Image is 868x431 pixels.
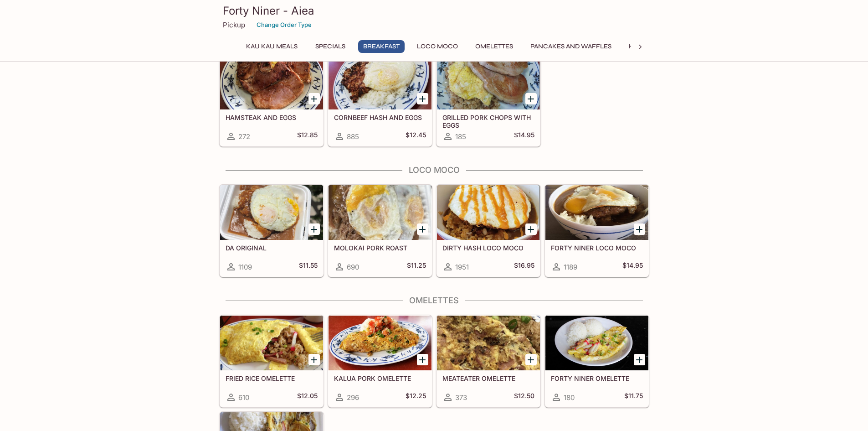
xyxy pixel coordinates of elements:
[308,223,320,235] button: Add DA ORIGINAL
[347,393,359,402] span: 296
[545,316,648,370] div: FORTY NINER OMELETTE
[329,55,431,109] div: CORNBEEF HASH AND EGGS
[226,374,318,382] h5: FRIED RICE OMELETTE
[347,132,359,141] span: 885
[308,93,320,104] button: Add HAMSTEAK AND EGGS
[622,261,643,272] h5: $14.95
[634,354,645,365] button: Add FORTY NINER OMELETTE
[226,244,318,252] h5: DA ORIGINAL
[252,18,316,32] button: Change Order Type
[442,114,534,129] h5: GRILLED PORK CHOPS WITH EGGS
[328,185,432,277] a: MOLOKAI PORK ROAST690$11.25
[624,392,643,403] h5: $11.75
[470,40,518,53] button: Omelettes
[238,393,249,402] span: 610
[241,40,303,53] button: Kau Kau Meals
[220,54,324,146] a: HAMSTEAK AND EGGS272$12.85
[564,263,577,271] span: 1189
[634,223,645,235] button: Add FORTY NINER LOCO MOCO
[525,40,616,53] button: Pancakes and Waffles
[238,263,252,271] span: 1109
[545,185,648,240] div: FORTY NINER LOCO MOCO
[223,4,646,18] h3: Forty Niner - Aiea
[417,93,428,104] button: Add CORNBEEF HASH AND EGGS
[223,21,245,29] p: Pickup
[437,185,540,240] div: DIRTY HASH LOCO MOCO
[299,261,318,272] h5: $11.55
[220,185,324,277] a: DA ORIGINAL1109$11.55
[442,374,534,382] h5: MEATEATER OMELETTE
[437,55,540,109] div: GRILLED PORK CHOPS WITH EGGS
[220,315,324,407] a: FRIED RICE OMELETTE610$12.05
[437,315,540,407] a: MEATEATER OMELETTE373$12.50
[525,223,537,235] button: Add DIRTY HASH LOCO MOCO
[417,223,428,235] button: Add MOLOKAI PORK ROAST
[437,54,540,146] a: GRILLED PORK CHOPS WITH EGGS185$14.95
[545,315,649,407] a: FORTY NINER OMELETTE180$11.75
[514,261,534,272] h5: $16.95
[297,392,318,403] h5: $12.05
[358,40,405,53] button: Breakfast
[329,185,431,240] div: MOLOKAI PORK ROAST
[219,165,649,175] h4: Loco Moco
[347,263,359,271] span: 690
[437,185,540,277] a: DIRTY HASH LOCO MOCO1951$16.95
[406,392,426,403] h5: $12.25
[417,354,428,365] button: Add KALUA PORK OMELETTE
[329,316,431,370] div: KALUA PORK OMELETTE
[525,93,537,104] button: Add GRILLED PORK CHOPS WITH EGGS
[545,185,649,277] a: FORTY NINER LOCO MOCO1189$14.95
[551,374,643,382] h5: FORTY NINER OMELETTE
[220,55,323,109] div: HAMSTEAK AND EGGS
[226,114,318,121] h5: HAMSTEAK AND EGGS
[624,40,736,53] button: Hawaiian Style French Toast
[334,374,426,382] h5: KALUA PORK OMELETTE
[412,40,463,53] button: Loco Moco
[334,244,426,252] h5: MOLOKAI PORK ROAST
[297,131,318,142] h5: $12.85
[442,244,534,252] h5: DIRTY HASH LOCO MOCO
[407,261,426,272] h5: $11.25
[238,132,250,141] span: 272
[455,393,467,402] span: 373
[308,354,320,365] button: Add FRIED RICE OMELETTE
[406,131,426,142] h5: $12.45
[551,244,643,252] h5: FORTY NINER LOCO MOCO
[564,393,575,402] span: 180
[220,316,323,370] div: FRIED RICE OMELETTE
[328,54,432,146] a: CORNBEEF HASH AND EGGS885$12.45
[455,263,469,271] span: 1951
[220,185,323,240] div: DA ORIGINAL
[514,392,534,403] h5: $12.50
[219,296,649,306] h4: Omelettes
[525,354,537,365] button: Add MEATEATER OMELETTE
[437,316,540,370] div: MEATEATER OMELETTE
[310,40,351,53] button: Specials
[514,131,534,142] h5: $14.95
[334,114,426,121] h5: CORNBEEF HASH AND EGGS
[455,132,466,141] span: 185
[328,315,432,407] a: KALUA PORK OMELETTE296$12.25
